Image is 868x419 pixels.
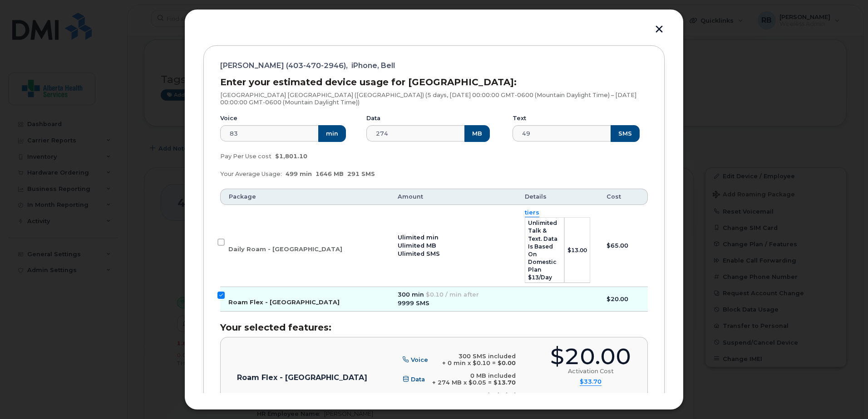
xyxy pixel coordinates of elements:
div: 0 MB included [432,372,516,380]
input: Roam Flex - [GEOGRAPHIC_DATA] [217,292,225,299]
span: + 0 min x [442,360,471,366]
span: [PERSON_NAME] (403-470-2946), [220,62,348,69]
b: $0.00 [498,360,516,366]
label: Data [366,115,380,122]
div: 9999 SMS included [441,392,516,399]
td: $13.00 [564,217,590,283]
th: Cost [598,189,648,205]
label: Text [513,115,526,122]
th: Amount [390,189,517,205]
span: Pay Per Use cost [220,153,271,160]
span: Voice [411,356,428,363]
span: Daily Roam - [GEOGRAPHIC_DATA] [228,246,342,253]
span: Data [411,376,425,383]
th: Package [220,189,390,205]
span: 1646 MB [316,171,344,177]
span: 9999 SMS [398,300,429,307]
span: 300 min [398,291,424,298]
summary: tiers [525,209,539,217]
td: $65.00 [598,205,648,287]
span: iPhone, Bell [351,62,395,69]
td: Unlimited Talk & Text. Data is based on domestic plan $13/day [525,217,564,283]
span: $0.10 / min after [426,291,479,298]
span: Your Average Usage: [220,171,282,177]
summary: $33.70 [580,378,602,386]
label: Voice [220,115,237,122]
div: Activation Cost [568,368,614,375]
button: SMS [611,125,640,141]
p: [GEOGRAPHIC_DATA] [GEOGRAPHIC_DATA] ([GEOGRAPHIC_DATA]) (5 days, [DATE] 00:00:00 GMT-0600 (Mounta... [220,92,648,106]
span: $0.05 = [469,379,492,386]
span: $0.10 = [473,360,496,366]
th: Details [517,189,598,205]
td: $20.00 [598,287,648,312]
h3: Your selected features: [220,322,648,332]
button: min [318,125,346,141]
p: Roam Flex - [GEOGRAPHIC_DATA] [237,374,367,381]
span: Ulimited min [398,234,439,241]
span: Roam Flex - [GEOGRAPHIC_DATA] [228,299,340,306]
input: Daily Roam - [GEOGRAPHIC_DATA] [217,239,225,246]
div: $20.00 [550,346,631,368]
span: 291 SMS [347,171,375,177]
div: 300 SMS included [442,353,516,360]
h3: Enter your estimated device usage for [GEOGRAPHIC_DATA]: [220,77,648,87]
b: $13.70 [493,379,516,386]
span: + 274 MB x [432,379,467,386]
span: Ulimited MB [398,242,436,249]
button: MB [464,125,490,141]
span: $1,801.10 [275,153,307,160]
span: Ulimited SMS [398,250,440,257]
span: 499 min [286,171,312,177]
